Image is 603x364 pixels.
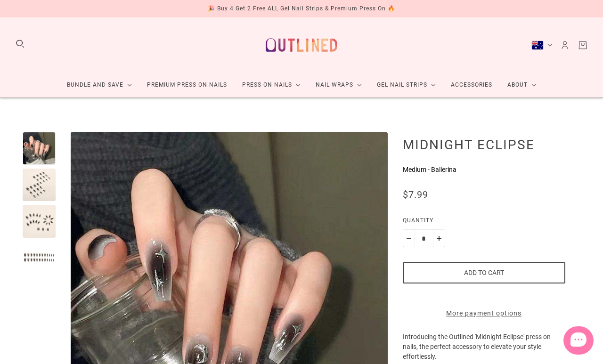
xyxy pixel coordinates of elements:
[403,308,565,318] a: More payment options
[59,73,139,97] a: Bundle and Save
[369,73,443,97] a: Gel Nail Strips
[531,40,552,50] button: Australia
[403,262,565,283] button: Add to cart
[139,73,235,97] a: Premium Press On Nails
[403,216,565,229] label: Quantity
[578,40,588,50] a: Cart
[208,4,395,14] div: 🎉 Buy 4 Get 2 Free ALL Gel Nail Strips & Premium Press On 🔥
[433,229,445,247] button: Plus
[15,39,25,49] button: Search
[308,73,369,97] a: Nail Wraps
[560,40,570,50] a: Account
[260,25,343,65] a: Outlined
[443,73,500,97] a: Accessories
[403,137,565,153] h1: Midnight Eclipse
[403,165,565,175] p: Medium - Ballerina
[403,229,415,247] button: Minus
[403,189,428,200] span: $7.99
[235,73,308,97] a: Press On Nails
[500,73,544,97] a: About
